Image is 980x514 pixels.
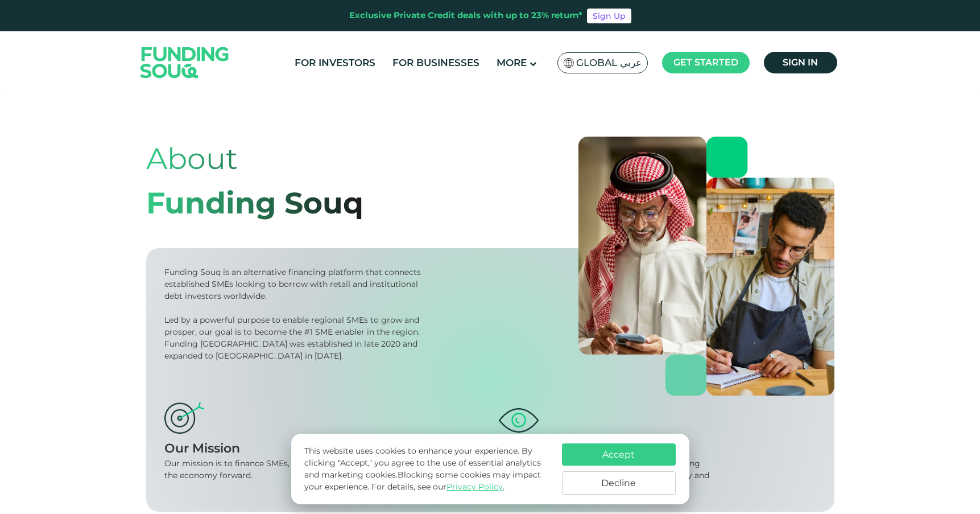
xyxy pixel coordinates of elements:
[390,54,482,72] a: For Businesses
[587,9,631,23] a: Sign Up
[304,470,541,492] span: Blocking some cookies may impact your experience.
[499,408,539,432] img: vision
[146,181,363,225] div: Funding Souq
[497,57,527,68] span: More
[349,9,582,22] div: Exclusive Private Credit deals with up to 23% return*
[578,137,834,396] img: about-us-banner
[673,57,738,68] span: Get started
[446,482,503,492] a: Privacy Policy
[292,54,378,72] a: For Investors
[129,34,241,91] img: Logo
[562,471,676,495] button: Decline
[164,458,387,482] div: Our mission is to finance SMEs, create jobs, and drive the economy forward.
[564,58,574,68] img: SA Flag
[371,482,505,492] span: For details, see our .
[562,443,676,466] button: Accept
[164,314,425,362] div: Led by a powerful purpose to enable regional SMEs to grow and prosper, our goal is to become the ...
[164,402,204,434] img: mission
[164,266,425,302] div: Funding Souq is an alternative financing platform that connects established SMEs looking to borro...
[146,137,363,181] div: About
[304,445,550,493] p: This website uses cookies to enhance your experience. By clicking "Accept," you agree to the use ...
[164,439,482,458] div: Our Mission
[783,57,818,68] span: Sign in
[764,52,837,73] a: Sign in
[576,56,642,69] span: Global عربي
